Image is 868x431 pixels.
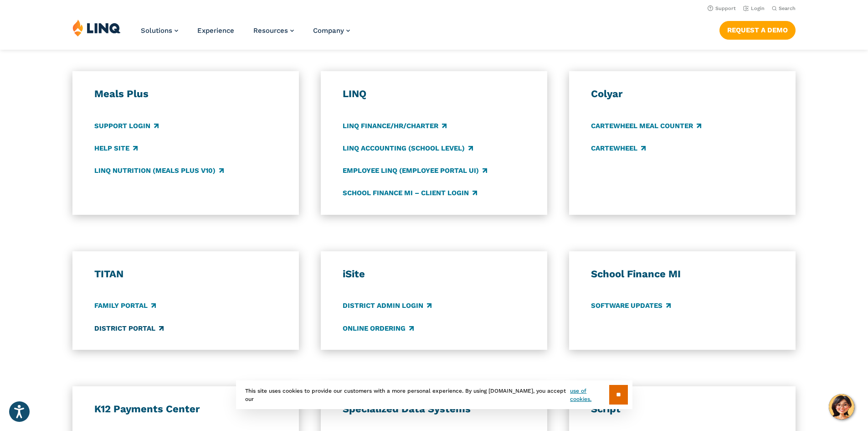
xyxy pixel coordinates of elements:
[313,26,350,35] a: Company
[236,380,632,409] div: This site uses cookies to provide our customers with a more personal experience. By using [DOMAIN...
[94,143,138,153] a: Help Site
[591,268,774,280] h3: School Finance MI
[94,301,156,311] a: Family Portal
[708,5,736,11] a: Support
[343,188,477,198] a: School Finance MI – Client Login
[343,88,526,100] h3: LINQ
[94,268,277,280] h3: TITAN
[719,21,796,39] a: Request a Demo
[343,121,447,131] a: LINQ Finance/HR/Charter
[829,394,854,420] button: Hello, have a question? Let’s chat.
[591,143,646,153] a: CARTEWHEEL
[343,143,473,153] a: LINQ Accounting (school level)
[197,26,234,35] a: Experience
[343,166,487,176] a: Employee LINQ (Employee Portal UI)
[313,26,344,35] span: Company
[343,323,414,333] a: Online Ordering
[72,19,121,36] img: LINQ | K‑12 Software
[94,121,159,131] a: Support Login
[591,301,671,311] a: Software Updates
[141,19,350,49] nav: Primary Navigation
[779,5,796,11] span: Search
[253,26,294,35] a: Resources
[591,121,701,131] a: CARTEWHEEL Meal Counter
[94,166,224,176] a: LINQ Nutrition (Meals Plus v10)
[343,301,431,311] a: District Admin Login
[343,268,526,280] h3: iSite
[570,387,609,403] a: use of cookies.
[719,19,796,39] nav: Button Navigation
[141,26,178,35] a: Solutions
[743,5,765,11] a: Login
[591,88,774,100] h3: Colyar
[772,5,796,12] button: Open Search Bar
[94,88,277,100] h3: Meals Plus
[94,323,164,333] a: District Portal
[253,26,288,35] span: Resources
[141,26,172,35] span: Solutions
